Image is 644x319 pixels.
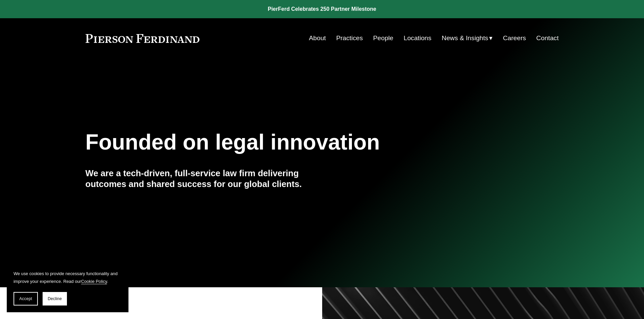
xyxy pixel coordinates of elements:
[14,292,38,305] button: Accept
[7,263,128,312] section: Cookie banner
[48,296,62,301] span: Decline
[19,296,32,301] span: Accept
[14,270,122,285] p: We use cookies to provide necessary functionality and improve your experience. Read our .
[81,279,107,284] a: Cookie Policy
[43,292,67,305] button: Decline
